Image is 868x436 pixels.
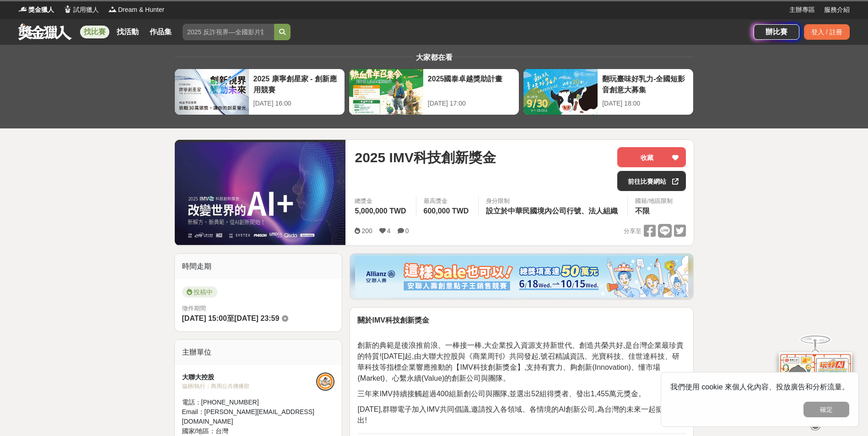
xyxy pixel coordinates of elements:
span: 創新的典範是後浪推前浪、一棒接一棒,大企業投入資源支持新世代、創造共榮共好,是台灣企業最珍貴的特質![DATE]起,由大聯大控股與《商業周刊》共同發起,號召精誠資訊、光寶科技、佳世達科技、研華科... [357,341,684,382]
a: 翻玩臺味好乳力-全國短影音創意大募集[DATE] 18:00 [523,69,694,115]
span: 投稿中 [182,287,217,298]
img: Cover Image [175,140,346,245]
img: d2146d9a-e6f6-4337-9592-8cefde37ba6b.png [779,352,852,413]
span: [DATE],群聯電子加入IMV共同倡議,邀請投入各領域、各情境的AI創新公司,為台灣的未來一起挺身而出! [357,405,677,424]
span: 至 [227,314,234,322]
span: 4 [387,227,391,234]
span: 分享至 [624,224,642,238]
span: 徵件期間 [182,305,206,312]
div: 2025國泰卓越獎助計畫 [428,74,514,94]
img: Logo [63,5,72,14]
a: 作品集 [146,26,175,38]
a: LogoDream & Hunter [108,5,164,15]
span: 不限 [635,207,650,215]
button: 確定 [803,402,849,417]
a: 辦比賽 [754,24,799,40]
div: 主辦單位 [175,340,342,365]
span: 200 [361,227,372,234]
strong: 關於IMV科技創新獎金 [357,316,429,324]
button: 收藏 [617,147,686,167]
div: 翻玩臺味好乳力-全國短影音創意大募集 [602,74,689,94]
div: 時間走期 [175,254,342,279]
div: 協辦/執行： 商周公共傳播部 [182,382,317,390]
span: [DATE] 15:00 [182,314,227,322]
a: 主辦專區 [789,5,815,15]
span: 5,000,000 TWD [355,207,406,215]
img: dcc59076-91c0-4acb-9c6b-a1d413182f46.png [355,256,688,297]
a: Logo試用獵人 [63,5,99,15]
div: [DATE] 17:00 [428,99,514,108]
span: [DATE] 23:59 [234,314,279,322]
div: 大聯大控股 [182,372,317,382]
div: 電話： [PHONE_NUMBER] [182,398,317,407]
span: 我們使用 cookie 來個人化內容、投放廣告和分析流量。 [670,383,849,391]
span: 2025 IMV科技創新獎金 [355,147,496,168]
div: 身分限制 [486,197,620,206]
div: [DATE] 18:00 [602,99,689,108]
span: 0 [405,227,409,234]
a: Logo獎金獵人 [18,5,54,15]
span: Dream & Hunter [118,5,164,15]
div: [DATE] 16:00 [253,99,340,108]
span: 600,000 TWD [424,207,469,215]
span: 台灣 [216,427,228,435]
span: 三年來IMV持續接觸超過400組新創公司與團隊,並選出52組得獎者、發出1,455萬元獎金。 [357,390,645,398]
div: 國籍/地區限制 [635,197,673,206]
a: 2025 康寧創星家 - 創新應用競賽[DATE] 16:00 [174,69,345,115]
img: Logo [108,5,117,14]
span: 大家都在看 [414,53,455,61]
a: 前往比賽網站 [617,171,686,191]
span: 國家/地區： [182,427,216,435]
a: 2025國泰卓越獎助計畫[DATE] 17:00 [349,69,519,115]
span: 總獎金 [355,197,408,206]
div: 2025 康寧創星家 - 創新應用競賽 [253,74,340,94]
span: 試用獵人 [73,5,99,15]
span: 設立於中華民國境內公司行號、法人組織 [486,207,618,215]
img: Logo [18,5,27,14]
span: 獎金獵人 [28,5,54,15]
a: 找比賽 [80,26,109,38]
div: 登入 / 註冊 [804,24,850,40]
a: 找活動 [113,26,142,38]
input: 2025 反詐視界—全國影片競賽 [183,24,274,40]
a: 服務介紹 [824,5,850,15]
span: 最高獎金 [424,197,471,206]
div: Email： [PERSON_NAME][EMAIL_ADDRESS][DOMAIN_NAME] [182,407,317,426]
